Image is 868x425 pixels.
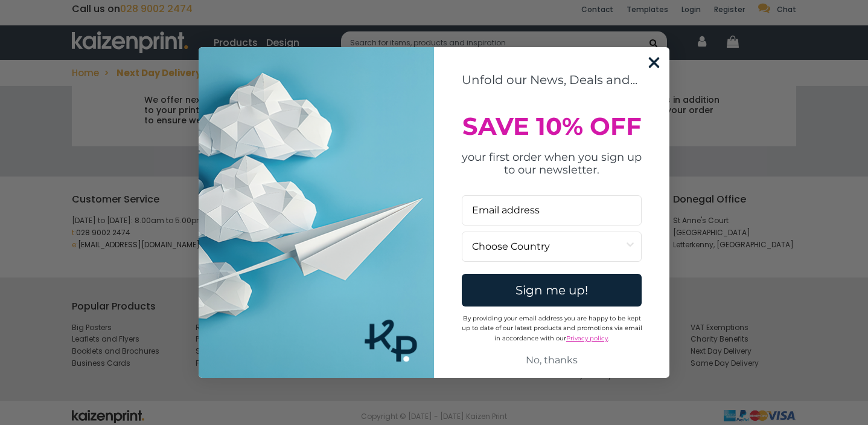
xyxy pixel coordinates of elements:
button: No, thanks [462,349,642,372]
span: Unfold our News, Deals and... [462,73,637,87]
button: Close dialog [643,52,665,73]
span: SAVE 10% OFF [462,111,642,141]
input: Email address [462,195,642,225]
input: Choose Country [472,232,624,261]
img: Business Cards [199,47,434,378]
button: Sign me up! [462,274,642,307]
span: your first order when you sign up to our newsletter. [462,151,642,177]
a: Privacy policy [566,334,608,342]
span: By providing your email address you are happy to be kept up to date of our latest products and pr... [462,314,642,343]
button: Show Options [624,232,636,261]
